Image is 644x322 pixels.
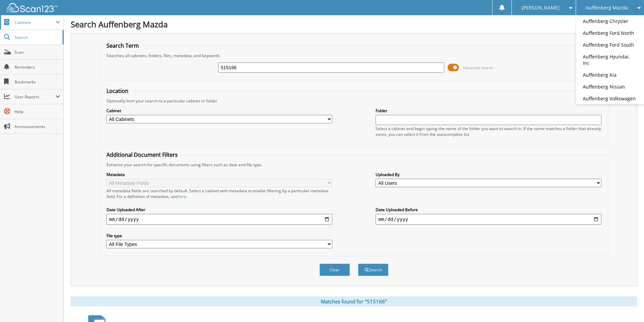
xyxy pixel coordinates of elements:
label: Uploaded By [376,172,601,177]
h1: Search Auffenberg Mazda [71,19,637,30]
label: File type [106,233,332,239]
a: here [177,194,186,199]
legend: Location [103,87,132,95]
span: Announcements [15,124,60,129]
span: Reminders [15,64,60,70]
div: Searches all cabinets, folders, files, metadata, and keywords [103,53,605,58]
div: Select a cabinet and begin typing the name of the folder you want to search in. If the name match... [376,126,601,137]
a: Auffenberg Volkswagen [576,93,644,104]
span: User Reports [15,94,55,100]
span: Search [15,34,59,40]
iframe: Chat Widget [610,290,644,322]
div: Optionally limit your search to a particular cabinet or folder [103,98,605,104]
div: Enhance your search for specific documents using filters such as date and file type. [103,162,605,168]
a: Auffenberg Ford North [576,27,644,39]
span: Help [15,109,60,115]
input: end [376,214,601,225]
div: Matches found for "515166" [71,296,637,306]
button: Search [358,264,388,276]
legend: Additional Document Filters [103,151,181,158]
label: Metadata [106,172,332,177]
span: Bookmarks [15,79,60,85]
div: All metadata fields are searched by default. Select a cabinet with metadata to enable filtering b... [106,188,332,199]
a: Auffenberg Hyundai, Inc [576,51,644,69]
span: Advanced Search [463,65,493,70]
label: Folder [376,108,601,114]
span: Cabinets [15,20,55,25]
span: Auffenberg Mazda [586,6,628,10]
a: Auffenberg Nissan [576,81,644,93]
label: Date Uploaded Before [376,207,601,213]
button: Clear [319,264,350,276]
legend: Search Term [103,42,142,49]
img: scan123-logo-white.svg [7,3,57,12]
a: Auffenberg Kia [576,69,644,81]
span: Scan [15,49,60,55]
label: Cabinet [106,108,332,114]
label: Date Uploaded After [106,207,332,213]
a: Auffenberg Chrysler [576,15,644,27]
span: [PERSON_NAME] [522,6,559,10]
a: Auffenberg Ford South [576,39,644,51]
input: start [106,214,332,225]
